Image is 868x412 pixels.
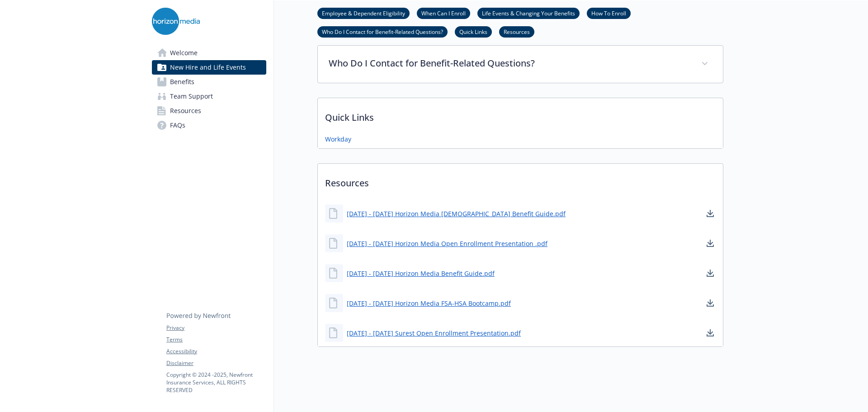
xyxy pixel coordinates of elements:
a: Workday [325,134,351,144]
a: Who Do I Contact for Benefit-Related Questions? [317,27,448,36]
a: Resources [152,104,266,118]
a: How To Enroll [587,9,631,17]
p: Resources [318,164,723,197]
p: Who Do I Contact for Benefit-Related Questions? [329,57,690,70]
div: Who Do I Contact for Benefit-Related Questions? [318,46,723,83]
a: download document [705,268,716,279]
a: New Hire and Life Events [152,60,266,75]
span: Team Support [170,89,213,104]
span: Benefits [170,75,194,89]
a: Disclaimer [166,359,266,367]
a: When Can I Enroll [417,9,470,17]
a: Privacy [166,324,266,332]
a: download document [705,327,716,338]
span: New Hire and Life Events [170,60,246,75]
a: Quick Links [455,27,492,36]
a: Life Events & Changing Your Benefits [477,9,580,17]
a: Accessibility [166,347,266,355]
a: [DATE] - [DATE] Surest Open Enrollment Presentation.pdf [347,328,521,338]
a: Welcome [152,46,266,60]
a: [DATE] - [DATE] Horizon Media FSA-HSA Bootcamp.pdf [347,298,511,308]
a: [DATE] - [DATE] Horizon Media [DEMOGRAPHIC_DATA] Benefit Guide.pdf [347,209,566,218]
a: [DATE] - [DATE] Horizon Media Open Enrollment Presentation .pdf [347,239,547,248]
span: FAQs [170,118,185,133]
p: Quick Links [318,98,723,132]
a: download document [705,208,716,219]
a: FAQs [152,118,266,133]
a: download document [705,298,716,308]
a: Benefits [152,75,266,89]
a: Terms [166,336,266,344]
span: Resources [170,104,201,118]
a: [DATE] - [DATE] Horizon Media Benefit Guide.pdf [347,269,495,278]
a: Resources [499,27,534,36]
a: Employee & Dependent Eligibility [317,9,410,17]
p: Copyright © 2024 - 2025 , Newfront Insurance Services, ALL RIGHTS RESERVED [166,371,266,394]
a: download document [705,238,716,249]
a: Team Support [152,89,266,104]
span: Welcome [170,46,198,60]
